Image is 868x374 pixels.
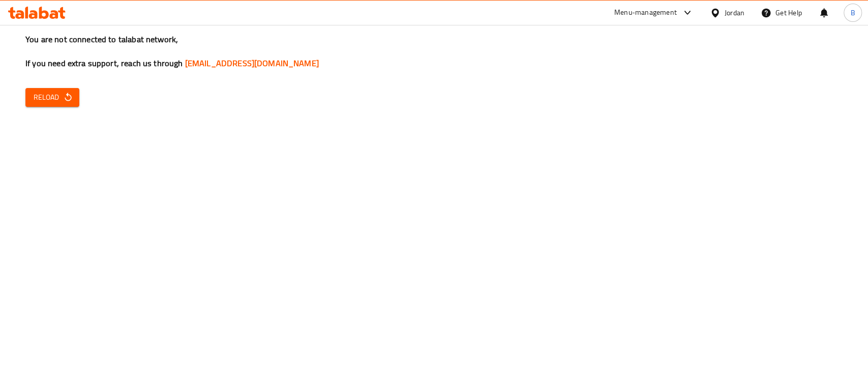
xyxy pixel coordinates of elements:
[185,55,319,71] a: [EMAIL_ADDRESS][DOMAIN_NAME]
[25,88,79,107] button: Reload
[725,7,744,18] div: Jordan
[850,7,855,18] span: B
[614,7,677,19] div: Menu-management
[25,34,843,69] h3: You are not connected to talabat network, If you need extra support, reach us through
[34,91,71,104] span: Reload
